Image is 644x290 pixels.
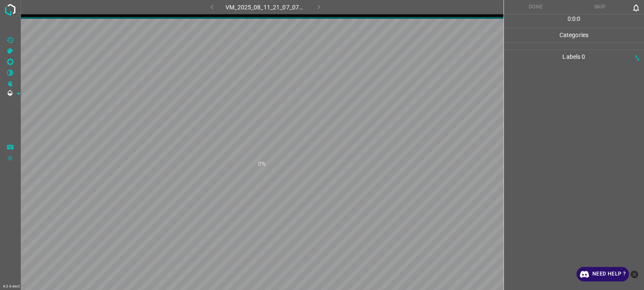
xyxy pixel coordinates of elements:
[577,267,629,281] a: Need Help ?
[506,50,641,64] p: Labels 0
[577,14,580,23] p: 0
[572,14,576,23] p: 0
[3,2,18,17] img: logo
[225,2,305,14] h6: VM_2025_08_11_21_07_07_029_03.gif
[568,14,571,23] p: 0
[629,267,640,281] button: close-help
[568,14,581,28] div: : :
[1,283,22,290] div: 4.3.6-dev2
[258,159,266,168] h1: 0%
[504,28,644,42] p: Categories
